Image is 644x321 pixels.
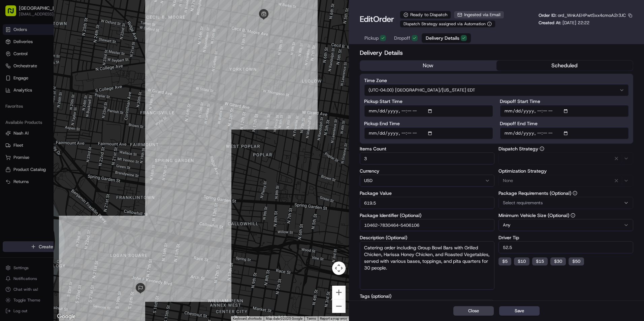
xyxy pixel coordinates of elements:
[30,71,93,76] div: We're available if you need us!
[7,87,45,93] div: Past conversations
[571,213,575,218] button: Minimum Vehicle Size (Optional)
[464,12,501,18] span: Ingested via Email
[55,312,77,321] img: Google
[57,122,59,128] span: •
[13,150,52,157] span: Knowledge Base
[360,219,494,231] input: Enter package identifier
[360,61,496,71] button: now
[47,167,82,172] a: Powered byPylon
[562,20,589,26] span: [DATE] 22:22
[104,86,123,94] button: See all
[60,104,76,110] span: 2:45 PM
[307,317,316,320] a: Terms (opens in new tab)
[7,64,19,76] img: 1736555255976-a54dd68f-1ca7-489b-9aae-adbdc363a1c4
[454,11,504,19] button: Ingested via Email
[500,121,629,126] label: Dropoff End Time
[573,191,577,195] button: Package Requirements (Optional)
[360,213,494,218] label: Package Identifier (Optional)
[54,148,111,160] a: 💻API Documentation
[360,169,494,173] label: Currency
[539,20,589,26] p: Created At:
[540,146,544,151] button: Dispatch Strategy
[499,306,540,316] button: Save
[57,151,62,156] div: 💻
[400,20,495,28] button: Dispatch Strategy assigned via Automation
[7,151,12,156] div: 📗
[7,116,18,127] img: Klarizel Pensader
[18,43,121,50] input: Got a question? Start typing here...
[364,99,493,104] label: Pickup Start Time
[400,11,451,19] div: Ready to Dispatch
[14,64,26,76] img: 1738778727109-b901c2ba-d612-49f7-a14d-d897ce62d23f
[394,35,410,41] span: Dropoff
[115,66,123,74] button: Start new chat
[498,213,633,218] label: Minimum Vehicle Size (Optional)
[498,146,633,151] label: Dispatch Strategy
[13,123,19,128] img: 1736555255976-a54dd68f-1ca7-489b-9aae-adbdc363a1c4
[360,48,633,58] h2: Delivery Details
[332,299,346,313] button: Zoom out
[500,99,629,104] label: Dropoff Start Time
[332,261,346,275] button: Map camera controls
[67,167,82,172] span: Pylon
[55,312,77,321] a: Open this area in Google Maps (opens a new window)
[496,61,633,71] button: scheduled
[360,235,494,240] label: Description (Optional)
[364,78,629,83] label: Time Zone
[360,241,494,290] textarea: Catering order including Group Bowl Bars with Grilled Chicken, Harissa Honey Chicken, and Roasted...
[360,294,494,298] label: Tags (optional)
[373,14,394,25] span: Order
[13,105,19,110] img: 1736555255976-a54dd68f-1ca7-489b-9aae-adbdc363a1c4
[550,257,566,265] button: $30
[364,35,379,41] span: Pickup
[360,191,494,195] label: Package Value
[360,152,494,165] input: Enter items count
[404,21,486,27] span: Dispatch Strategy assigned via Automation
[364,121,493,126] label: Pickup End Time
[4,148,54,160] a: 📗Knowledge Base
[360,146,494,151] label: Items Count
[7,7,20,20] img: Nash
[453,306,494,316] button: Close
[64,150,108,157] span: API Documentation
[498,191,633,195] label: Package Requirements (Optional)
[498,241,633,253] input: Enter driver tip
[61,122,74,128] span: [DATE]
[30,64,110,71] div: Start new chat
[503,200,543,206] span: Select requirements
[498,235,633,240] label: Driver Tip
[558,12,626,18] span: ord_WnkAEHPwtSxx4cmoA2r3JC
[7,98,18,109] img: Angelique Valdez
[569,257,584,265] button: $50
[426,35,459,41] span: Delivery Details
[7,27,123,38] p: Welcome 👋
[539,12,626,19] p: Order ID:
[360,197,494,209] input: Enter package value
[21,122,56,128] span: Klarizel Pensader
[233,316,262,321] button: Keyboard shortcuts
[532,257,548,265] button: $15
[498,257,511,265] button: $5
[56,104,58,110] span: •
[266,317,302,320] span: Map data ©2025 Google
[320,317,347,320] a: Report a map error
[498,169,633,173] label: Optimization Strategy
[498,197,633,209] button: Select requirements
[514,257,529,265] button: $10
[21,104,55,110] span: [PERSON_NAME]
[332,286,346,299] button: Zoom in
[360,14,394,25] h1: Edit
